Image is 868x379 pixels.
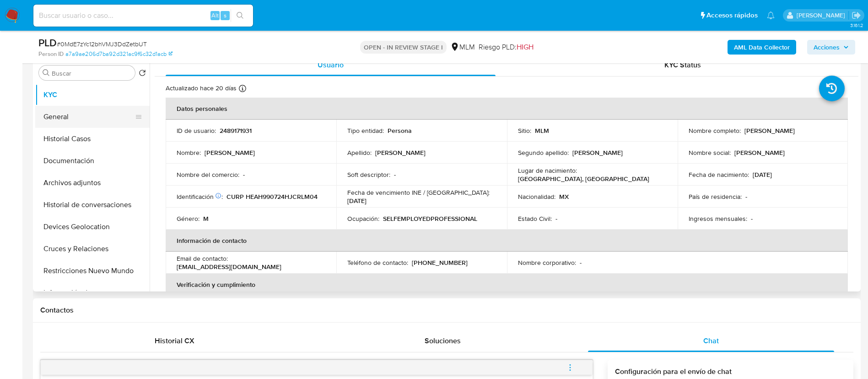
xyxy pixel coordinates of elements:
[734,148,785,157] p: [PERSON_NAME]
[35,282,150,304] button: Información de accesos
[347,214,379,223] p: Ocupación :
[177,126,216,135] p: ID de usuario :
[177,254,228,263] p: Email de contacto :
[38,50,64,58] b: Person ID
[479,42,534,52] span: Riesgo PLD:
[177,192,223,201] p: Identificación :
[177,170,239,179] p: Nombre del comercio :
[664,60,701,70] span: KYC Status
[555,357,585,379] button: menu-action
[35,194,150,216] button: Historial de conversaciones
[226,192,318,201] p: CURP HEAH990724HJCRLM04
[220,126,252,135] p: 2489171931
[706,11,758,20] span: Accesos rápidos
[850,22,863,29] span: 3.161.2
[35,150,150,172] button: Documentación
[35,172,150,194] button: Archivos adjuntos
[703,335,719,346] span: Chat
[347,126,384,135] p: Tipo entidad :
[33,10,253,22] input: Buscar usuario o caso...
[797,11,848,20] p: fernando.ftapiamartinez@mercadolibre.com.mx
[753,170,772,179] p: [DATE]
[689,148,731,157] p: Nombre social :
[744,126,795,135] p: [PERSON_NAME]
[35,128,150,150] button: Historial Casos
[450,42,475,52] div: MLM
[177,263,281,271] p: [EMAIL_ADDRESS][DOMAIN_NAME]
[177,148,201,157] p: Nombre :
[518,126,531,135] p: Sitio :
[807,40,855,55] button: Acciones
[35,238,150,260] button: Cruces y Relaciones
[689,170,749,179] p: Fecha de nacimiento :
[425,335,461,346] span: Soluciones
[52,69,131,77] input: Buscar
[38,35,57,50] b: PLD
[43,69,50,77] button: Buscar
[555,214,557,223] p: -
[535,126,549,135] p: MLM
[35,106,142,128] button: General
[689,214,747,223] p: Ingresos mensuales :
[814,40,840,55] span: Acciones
[139,69,146,79] button: Volver al orden por defecto
[347,170,390,179] p: Soft descriptor :
[166,98,848,120] th: Datos personales
[347,258,408,267] p: Teléfono de contacto :
[166,84,237,93] p: Actualizado hace 20 días
[155,335,194,346] span: Historial CX
[518,148,569,157] p: Segundo apellido :
[347,197,367,205] p: [DATE]
[375,148,426,157] p: [PERSON_NAME]
[347,148,372,157] p: Apellido :
[734,40,790,55] b: AML Data Collector
[412,258,468,267] p: [PHONE_NUMBER]
[518,258,576,267] p: Nombre corporativo :
[205,148,255,157] p: [PERSON_NAME]
[35,84,150,106] button: KYC
[394,170,396,179] p: -
[852,11,861,20] a: Salir
[751,214,753,223] p: -
[559,192,569,201] p: MX
[211,11,219,20] span: Alt
[689,192,742,201] p: País de residencia :
[65,50,173,58] a: a7a9ae206d7ba92d321ac9f6c32d1acb
[360,41,447,54] p: OPEN - IN REVIEW STAGE I
[318,60,344,70] span: Usuario
[518,175,649,183] p: [GEOGRAPHIC_DATA], [GEOGRAPHIC_DATA]
[518,214,552,223] p: Estado Civil :
[518,192,555,201] p: Nacionalidad :
[728,40,796,55] button: AML Data Collector
[580,258,582,267] p: -
[745,192,747,201] p: -
[517,42,534,52] span: HIGH
[40,306,853,315] h1: Contactos
[572,148,623,157] p: [PERSON_NAME]
[166,230,848,252] th: Información de contacto
[35,216,150,238] button: Devices Geolocation
[767,11,775,19] a: Notificaciones
[166,274,848,296] th: Verificación y cumplimiento
[177,214,199,223] p: Género :
[615,367,846,376] h3: Configuración para el envío de chat
[347,188,490,197] p: Fecha de vencimiento INE / [GEOGRAPHIC_DATA] :
[689,126,741,135] p: Nombre completo :
[57,39,147,49] span: # 0MdE7zYc12bhVMJ3DdZetbUT
[518,166,577,175] p: Lugar de nacimiento :
[203,214,209,223] p: M
[231,9,249,22] button: search-icon
[243,170,245,179] p: -
[224,11,226,20] span: s
[388,126,412,135] p: Persona
[383,214,477,223] p: SELFEMPLOYEDPROFESSIONAL
[35,260,150,282] button: Restricciones Nuevo Mundo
